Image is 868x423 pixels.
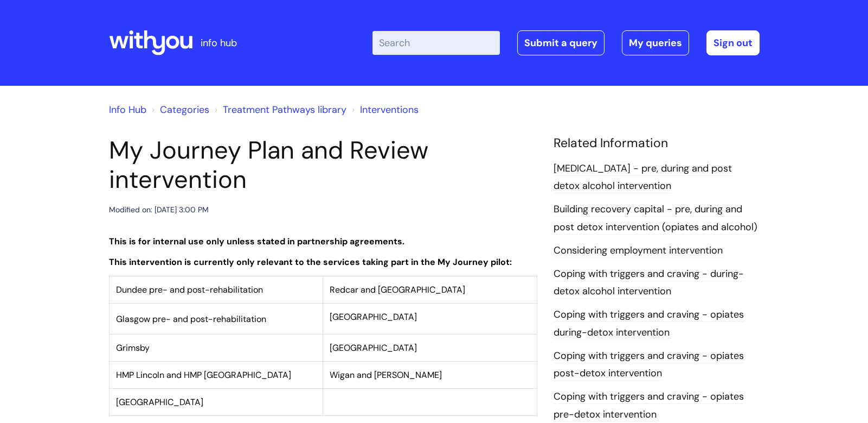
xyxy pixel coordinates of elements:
span: Dundee pre- and post-rehabilitation [116,284,263,295]
a: [MEDICAL_DATA] - pre, during and post detox alcohol intervention [554,162,732,193]
a: Building recovery capital - pre, during and post detox intervention (opiates and alcohol) [554,203,757,234]
span: [GEOGRAPHIC_DATA] [116,396,203,408]
span: Wigan and [PERSON_NAME] [330,369,442,381]
a: Info Hub [109,103,146,116]
strong: This is for internal use only unless stated in partnership agreements. [109,236,404,247]
span: [GEOGRAPHIC_DATA] [330,342,417,353]
h4: Related Information [554,136,760,151]
li: Interventions [349,101,419,118]
strong: This intervention is currently only relevant to the services taking part in the My Journey pilot: [109,256,512,268]
span: Grimsby [116,342,150,353]
a: My queries [622,30,689,55]
li: Treatment Pathways library [212,101,346,118]
span: [GEOGRAPHIC_DATA] [330,311,417,323]
a: Coping with triggers and craving - opiates during-detox intervention [554,308,744,339]
a: Interventions [360,103,419,116]
li: Solution home [149,101,209,118]
span: HMP Lincoln and HMP [GEOGRAPHIC_DATA] [116,369,291,381]
h1: My Journey Plan and Review intervention [109,136,537,194]
span: Redcar and [GEOGRAPHIC_DATA] [330,284,465,295]
a: Considering employment intervention [554,244,723,258]
input: Search [372,31,500,55]
a: Coping with triggers and craving - opiates pre-detox intervention [554,390,744,421]
a: Coping with triggers and craving - during-detox alcohol intervention [554,267,744,299]
p: info hub [201,34,237,52]
span: Glasgow pre- and post-rehabilitation [116,313,266,325]
div: | - [372,30,760,55]
a: Sign out [706,30,760,55]
a: Treatment Pathways library [223,103,346,116]
div: Modified on: [DATE] 3:00 PM [109,203,209,217]
a: Categories [160,103,209,116]
a: Submit a query [517,30,605,55]
a: Coping with triggers and craving - opiates post-detox intervention [554,349,744,381]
